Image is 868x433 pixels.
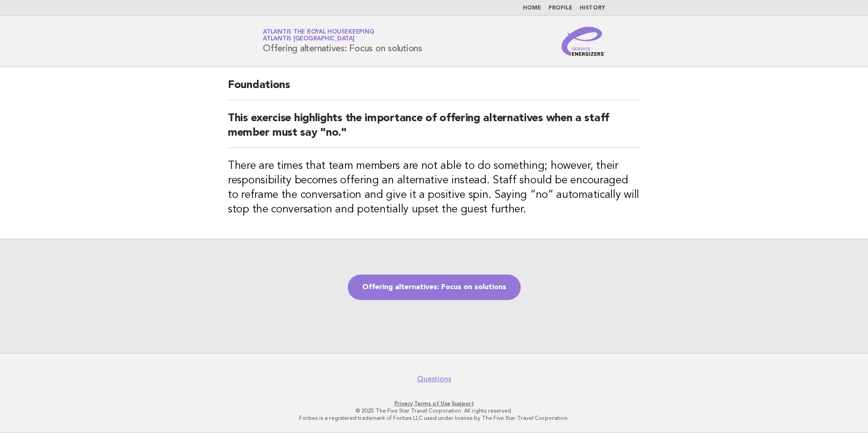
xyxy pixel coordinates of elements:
[263,36,355,42] span: Atlantis [GEOGRAPHIC_DATA]
[548,5,572,11] a: Profile
[395,400,413,407] a: Privacy
[580,5,605,11] a: History
[156,414,712,422] p: Forbes is a registered trademark of Forbes LLC used under license by The Five Star Travel Corpora...
[452,400,474,407] a: Support
[263,30,422,53] h1: Offering alternatives: Focus on solutions
[348,275,521,300] a: Offering alternatives: Focus on solutions
[414,400,450,407] a: Terms of Use
[523,5,541,11] a: Home
[228,159,640,217] h3: There are times that team members are not able to do something; however, their responsibility bec...
[228,78,640,100] h2: Foundations
[263,29,374,42] a: Atlantis the Royal HousekeepingAtlantis [GEOGRAPHIC_DATA]
[156,407,712,414] p: © 2025 The Five Star Travel Corporation. All rights reserved.
[156,400,712,407] p: · ·
[417,374,451,384] a: Questions
[228,111,640,148] h2: This exercise highlights the importance of offering alternatives when a staff member must say "no."
[562,27,605,56] img: Service Energizers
